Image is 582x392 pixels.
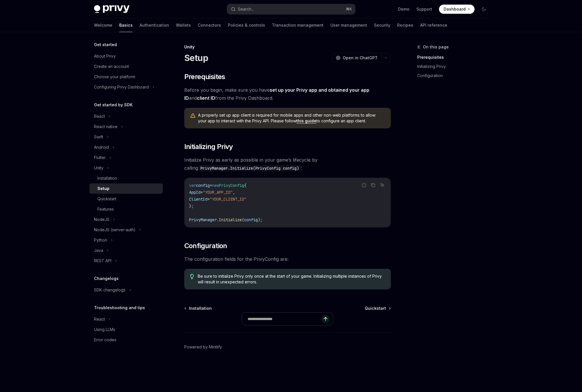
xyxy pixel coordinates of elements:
a: Policies & controls [228,18,265,32]
a: Security [374,18,390,32]
a: Error codes [89,335,163,345]
div: Unity [94,164,103,171]
span: Dashboard [444,6,466,12]
span: On this page [423,44,449,50]
svg: Warning [190,113,196,119]
span: Prerequisites [184,72,225,81]
a: Installation [185,305,212,311]
span: = [207,197,210,202]
span: PrivyManager [189,217,217,222]
div: NodeJS (server-auth) [94,226,136,233]
div: SDK changelogs [94,287,126,293]
span: The configuration fields for the PrivyConfig are: [184,255,391,263]
a: Features [89,204,163,214]
div: Flutter [94,154,106,161]
a: API reference [420,18,447,32]
h5: Troubleshooting and tips [94,304,145,311]
a: Quickstart [89,194,163,204]
span: Configuration [184,241,227,250]
button: React native [89,121,163,132]
button: Android [89,142,163,152]
button: Copy the contents from the code block [369,181,377,189]
div: Configuring Privy Dashboard [94,84,149,91]
span: new [212,183,219,188]
div: Choose your platform [94,73,135,80]
a: User management [330,18,367,32]
a: Setup [89,183,163,194]
div: Quickstart [97,195,116,202]
a: Transaction management [272,18,324,32]
a: Choose your platform [89,72,163,82]
div: About Privy [94,53,116,60]
div: React [94,113,105,120]
a: Quickstart [365,305,390,311]
h1: Setup [184,53,208,63]
a: this guide [296,118,316,124]
a: Prerequisites [417,53,493,62]
a: About Privy [89,51,163,61]
div: Using LLMs [94,326,115,333]
a: client ID [197,95,215,101]
a: Support [416,6,432,12]
button: Toggle dark mode [479,5,488,14]
button: Ask AI [379,181,386,189]
span: PrivyConfig [219,183,244,188]
a: Wallets [176,18,191,32]
span: ⌘ K [346,7,352,11]
span: . [217,217,219,222]
a: Initializing Privy [417,62,493,71]
span: config [244,217,258,222]
button: Java [89,245,163,256]
button: Search...⌘K [227,4,355,14]
a: Welcome [94,18,112,32]
a: Demo [398,6,409,12]
input: Ask a question... [248,313,322,325]
span: ClientId [189,197,207,202]
a: Configuration [417,71,493,80]
span: Open in ChatGPT [343,55,378,61]
div: NodeJS [94,216,109,223]
img: dark logo [94,5,130,13]
span: , [233,190,235,195]
span: config [196,183,210,188]
span: Before you begin, make sure you have and from the Privy Dashboard. [184,86,391,102]
button: React [89,111,163,121]
span: Initialize Privy as early as possible in your game’s lifecycle by calling : [184,156,391,172]
div: React native [94,123,117,130]
div: Swift [94,134,103,140]
div: React [94,316,105,323]
div: Search... [238,6,254,13]
span: Initializing Privy [184,142,233,151]
div: Unity [184,44,391,50]
a: Installation [89,173,163,183]
button: NodeJS (server-auth) [89,225,163,235]
div: Setup [97,185,109,192]
span: A properly set up app client is required for mobile apps and other non-web platforms to allow you... [198,112,385,124]
button: NodeJS [89,214,163,225]
a: Using LLMs [89,324,163,335]
span: = [201,190,203,195]
div: REST API [94,257,111,264]
button: REST API [89,256,163,266]
div: Create an account [94,63,129,70]
a: Recipes [397,18,413,32]
button: Configuring Privy Dashboard [89,82,163,92]
h5: Get started by SDK [94,101,133,108]
span: }; [189,203,194,209]
button: Flutter [89,152,163,163]
span: Installation [189,305,212,311]
a: Connectors [198,18,221,32]
a: Dashboard [439,5,475,14]
button: Unity [89,163,163,173]
div: Features [97,206,114,213]
span: ( [242,217,244,222]
svg: Tip [190,274,194,279]
button: React [89,314,163,324]
button: Send message [322,315,330,323]
span: "YOUR_CLIENT_ID" [210,197,246,202]
button: Swift [89,132,163,142]
span: "YOUR_APP_ID" [203,190,233,195]
div: Java [94,247,103,254]
span: var [189,183,196,188]
a: Powered by Mintlify [184,344,222,350]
